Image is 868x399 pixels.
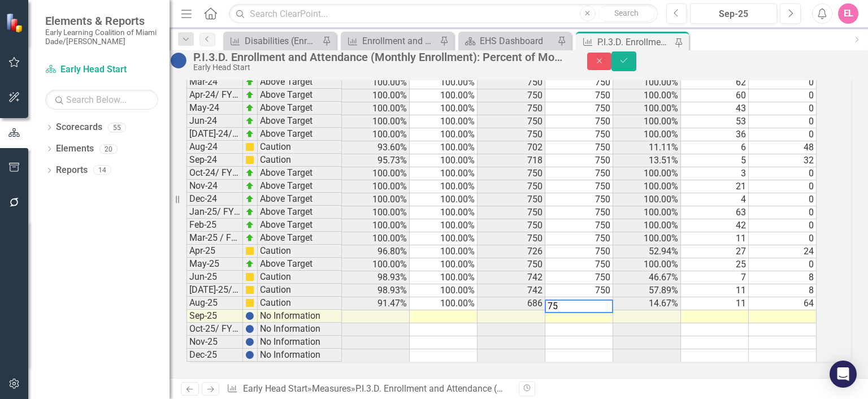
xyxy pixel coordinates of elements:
[355,383,800,394] div: P.I.3.D. Enrollment and Attendance (Monthly Enrollment): Percent of Monthly Enrollment (Upward Tr...
[193,51,565,63] div: P.I.3.D. Enrollment and Attendance (Monthly Enrollment): Percent of Monthly Enrollment (Upward Tr...
[245,194,254,203] img: zOikAAAAAElFTkSuQmCC
[749,219,817,232] td: 0
[245,129,254,138] img: zOikAAAAAElFTkSuQmCC
[681,271,749,284] td: 7
[478,219,545,232] td: 750
[342,115,410,128] td: 100.00%
[186,128,243,141] td: [DATE]-24/ FY 24-Q4
[186,219,243,232] td: Feb-25
[243,383,307,394] a: Early Head Start
[245,181,254,190] img: zOikAAAAAElFTkSuQmCC
[478,193,545,206] td: 750
[342,128,410,141] td: 100.00%
[186,89,243,102] td: Apr-24/ FY 24-Q3
[749,193,817,206] td: 0
[681,193,749,206] td: 4
[681,206,749,219] td: 63
[545,102,613,115] td: 750
[545,284,613,297] td: 750
[342,284,410,297] td: 98.93%
[461,34,554,48] a: EHS Dashboard
[342,193,410,206] td: 100.00%
[258,141,342,154] td: Caution
[258,310,342,323] td: No Information
[545,154,613,167] td: 750
[478,206,545,219] td: 750
[545,297,613,310] td: 750
[108,123,126,132] div: 55
[193,63,565,72] div: Early Head Start
[681,141,749,154] td: 6
[410,258,478,271] td: 100.00%
[613,141,681,154] td: 11.11%
[258,180,342,193] td: Above Target
[598,6,655,21] button: Search
[245,220,254,229] img: zOikAAAAAElFTkSuQmCC
[681,245,749,258] td: 27
[229,4,657,24] input: Search ClearPoint...
[227,383,510,396] div: » »
[749,167,817,180] td: 0
[681,115,749,128] td: 53
[613,219,681,232] td: 100.00%
[749,258,817,271] td: 0
[45,14,158,28] span: Elements & Reports
[258,102,342,115] td: Above Target
[342,167,410,180] td: 100.00%
[478,89,545,102] td: 750
[93,166,111,175] div: 14
[681,297,749,310] td: 11
[186,349,243,362] td: Dec-25
[245,350,254,359] img: BgCOk07PiH71IgAAAABJRU5ErkJggg==
[342,258,410,271] td: 100.00%
[245,337,254,346] img: BgCOk07PiH71IgAAAABJRU5ErkJggg==
[545,206,613,219] td: 750
[258,323,342,336] td: No Information
[478,167,545,180] td: 750
[186,284,243,297] td: [DATE]-25/ FY 25-Q4
[342,154,410,167] td: 95.73%
[186,323,243,336] td: Oct-25/ FY 26 Q1
[258,206,342,219] td: Above Target
[613,284,681,297] td: 57.89%
[613,271,681,284] td: 46.67%
[245,103,254,112] img: zOikAAAAAElFTkSuQmCC
[258,258,342,271] td: Above Target
[478,245,545,258] td: 726
[186,167,243,180] td: Oct-24/ FY 25 Q1
[613,76,681,89] td: 100.00%
[342,232,410,245] td: 100.00%
[245,246,254,255] img: cBAA0RP0Y6D5n+AAAAAElFTkSuQmCC
[410,219,478,232] td: 100.00%
[478,102,545,115] td: 750
[749,284,817,297] td: 8
[245,168,254,177] img: zOikAAAAAElFTkSuQmCC
[258,245,342,258] td: Caution
[613,102,681,115] td: 100.00%
[245,311,254,320] img: BgCOk07PiH71IgAAAABJRU5ErkJggg==
[838,3,858,24] button: EL
[545,232,613,245] td: 750
[614,8,639,18] span: Search
[681,128,749,141] td: 36
[478,154,545,167] td: 718
[545,89,613,102] td: 750
[480,34,554,48] div: EHS Dashboard
[681,89,749,102] td: 60
[681,102,749,115] td: 43
[342,297,410,310] td: 91.47%
[681,284,749,297] td: 11
[545,141,613,154] td: 750
[613,128,681,141] td: 100.00%
[749,89,817,102] td: 0
[613,89,681,102] td: 100.00%
[245,272,254,281] img: cBAA0RP0Y6D5n+AAAAAElFTkSuQmCC
[545,258,613,271] td: 750
[830,361,857,388] div: Open Intercom Messenger
[342,89,410,102] td: 100.00%
[749,206,817,219] td: 0
[344,34,437,48] a: Enrollment and Attendance (Monthly Attendance): Percent of Average Monthly Attendance (Upward Tre...
[245,116,254,125] img: zOikAAAAAElFTkSuQmCC
[694,7,773,21] div: Sep-25
[613,115,681,128] td: 100.00%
